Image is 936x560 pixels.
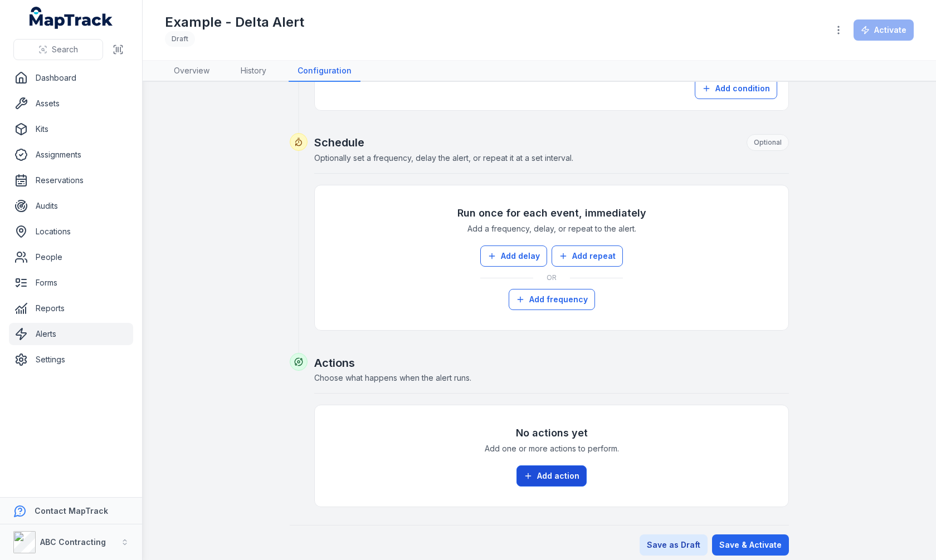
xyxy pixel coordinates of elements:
[9,297,133,320] a: Reports
[509,289,595,310] button: Add frequency
[9,220,133,243] a: Locations
[516,465,587,487] button: Add action
[9,195,133,217] a: Audits
[165,31,195,47] div: Draft
[9,92,133,115] a: Assets
[35,506,108,515] strong: Contact MapTrack
[13,39,103,60] button: Search
[314,355,789,371] h2: Actions
[314,153,573,163] span: Optionally set a frequency, delay the alert, or repeat it at a set interval.
[457,205,646,221] h3: Run once for each event, immediately
[9,323,133,345] a: Alerts
[9,118,133,140] a: Kits
[52,44,78,55] span: Search
[9,67,133,89] a: Dashboard
[467,223,636,234] span: Add a frequency, delay, or repeat to the alert.
[165,13,304,31] h1: Example - Delta Alert
[640,534,708,556] button: Save as Draft
[40,537,106,547] strong: ABC Contracting
[9,348,133,371] a: Settings
[9,169,133,191] a: Reservations
[747,134,789,151] div: Optional
[9,246,133,268] a: People
[289,61,360,82] a: Configuration
[480,245,547,267] button: Add delay
[485,443,619,454] span: Add one or more actions to perform.
[232,61,275,82] a: History
[30,7,113,29] a: MapTrack
[712,534,789,556] button: Save & Activate
[695,78,777,99] button: Add condition
[552,245,623,267] button: Add repeat
[314,373,471,382] span: Choose what happens when the alert runs.
[165,61,218,82] a: Overview
[9,144,133,166] a: Assignments
[480,267,623,289] div: Or
[516,425,588,441] h3: No actions yet
[314,134,789,151] h2: Schedule
[9,272,133,294] a: Forms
